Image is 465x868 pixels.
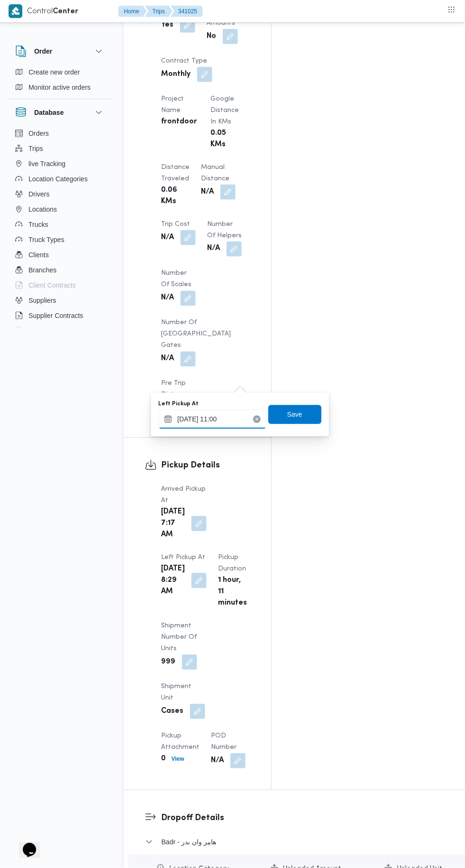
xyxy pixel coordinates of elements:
[34,107,64,118] h3: Database
[28,204,57,215] span: Locations
[11,202,108,217] button: Locations
[11,278,108,293] button: Client Contracts
[11,80,108,95] button: Monitor active orders
[161,96,184,113] span: Project Name
[211,733,237,751] span: POD Number
[8,65,112,99] div: Order
[11,65,108,80] button: Create new order
[161,19,173,31] b: Yes
[11,187,108,202] button: Drivers
[11,141,108,156] button: Trips
[161,507,185,541] b: [DATE] 7:17 AM
[161,69,190,80] b: Monthly
[161,354,174,365] b: N/A
[253,416,261,423] button: Clear input
[161,733,199,751] span: Pickup Attachment
[161,555,205,561] span: Left Pickup At
[11,232,108,247] button: Truck Types
[9,830,40,859] iframe: chat widget
[161,684,191,701] span: Shipment Unit
[161,293,174,304] b: N/A
[161,271,191,288] span: Number of Scales
[159,410,266,429] input: Press the down key to open a popover containing a calendar.
[28,310,83,321] span: Supplier Contracts
[15,46,104,57] button: Order
[171,756,184,763] b: View
[268,405,322,424] button: Save
[218,555,246,572] span: Pickup Duration
[161,232,174,243] b: N/A
[207,221,242,239] span: Number of Helpers
[161,116,197,128] b: frontdoor
[159,401,199,408] label: Left Pickup At
[210,96,239,125] span: Google distance in KMs
[145,6,172,17] button: Trips
[287,409,303,420] span: Save
[161,185,188,207] b: 0.06 KMs
[207,31,216,42] b: No
[28,66,80,78] span: Create new order
[11,247,108,262] button: Clients
[168,754,188,765] button: View
[11,171,108,187] button: Location Categories
[161,58,207,64] span: Contract Type
[11,262,108,278] button: Branches
[28,158,66,169] span: live Tracking
[161,459,250,472] h3: Pickup Details
[11,217,108,232] button: Trucks
[161,754,166,765] b: 0
[161,320,231,349] span: Number of [GEOGRAPHIC_DATA] Gates
[11,156,108,171] button: live Tracking
[28,82,91,93] span: Monitor active orders
[118,6,147,17] button: Home
[28,264,57,276] span: Branches
[161,657,175,668] b: 999
[210,128,237,150] b: 0.05 KMs
[15,107,104,118] button: Database
[11,126,108,141] button: Orders
[28,325,52,336] span: Devices
[53,8,78,15] b: Center
[28,234,64,245] span: Truck Types
[28,280,76,291] span: Client Contracts
[28,295,56,306] span: Suppliers
[211,756,224,767] b: N/A
[161,164,190,182] span: Distance Traveled
[28,219,48,230] span: Trucks
[161,837,217,848] span: Badr - هايبر وان بدر
[171,6,203,17] button: 341025
[201,187,214,198] b: N/A
[9,4,22,18] img: X8yXhbKr1z7QwAAAABJRU5ErkJggg==
[161,706,183,718] b: Cases
[28,128,49,139] span: Orders
[11,293,108,308] button: Suppliers
[28,143,43,154] span: Trips
[8,126,112,331] div: Database
[161,221,190,227] span: Trip Cost
[201,164,229,182] span: Manual Distance
[28,188,49,200] span: Drivers
[11,308,108,323] button: Supplier Contracts
[161,381,190,398] span: Pre Trip Distance
[207,243,220,255] b: N/A
[28,249,49,261] span: Clients
[161,623,197,652] span: Shipment Number of Units
[218,575,247,609] b: 1 hour, 11 minutes
[161,564,185,598] b: [DATE] 8:29 AM
[34,46,52,57] h3: Order
[11,323,108,338] button: Devices
[161,486,206,504] span: Arrived Pickup At
[28,173,88,185] span: Location Categories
